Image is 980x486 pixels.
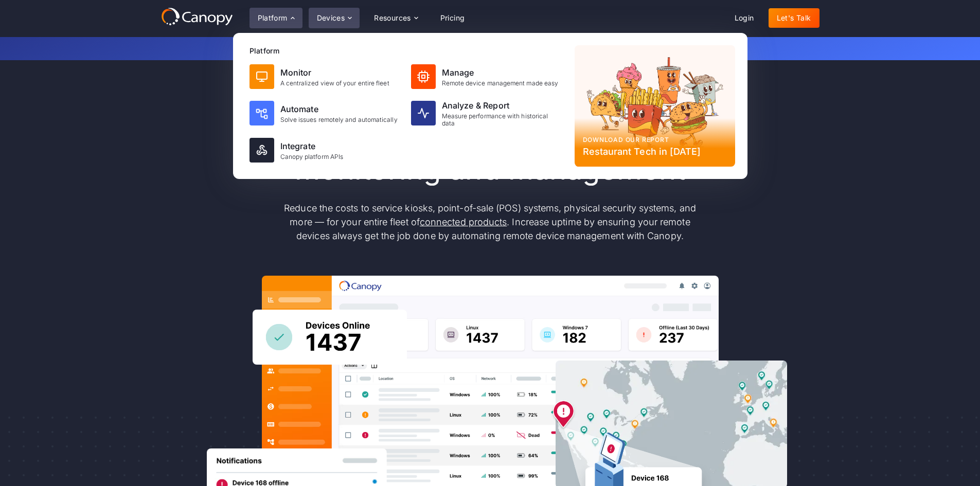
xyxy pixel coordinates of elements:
div: Platform [250,45,566,56]
a: Analyze & ReportMeasure performance with historical data [407,95,566,132]
div: Solve issues remotely and automatically [280,116,398,123]
div: Monitor [280,66,389,79]
p: Reduce the costs to service kiosks, point-of-sale (POS) systems, physical security systems, and m... [274,201,706,243]
div: Download our report [583,135,727,145]
div: Remote device management made easy [442,80,559,87]
a: MonitorA centralized view of your entire fleet [245,60,405,93]
div: A centralized view of your entire fleet [280,80,389,87]
div: Integrate [280,140,344,152]
a: connected products [420,217,507,227]
a: AutomateSolve issues remotely and automatically [245,95,405,132]
a: Login [726,8,762,28]
div: Restaurant Tech in [DATE] [583,145,727,158]
a: Download our reportRestaurant Tech in [DATE] [575,45,735,167]
div: Devices [309,8,360,28]
div: Manage [442,66,559,79]
img: Canopy sees how many devices are online [253,310,407,365]
a: IntegrateCanopy platform APIs [245,134,405,167]
div: Platform [250,8,302,28]
div: Analyze & Report [442,99,562,112]
div: Measure performance with historical data [442,113,562,128]
div: Platform [258,14,288,22]
a: Pricing [432,8,473,28]
div: Resources [374,14,411,22]
div: Devices [317,14,345,22]
nav: Platform [233,33,747,179]
div: Canopy platform APIs [280,153,344,160]
a: Let's Talk [769,8,819,28]
div: Automate [280,103,398,115]
a: ManageRemote device management made easy [407,60,566,93]
div: Resources [366,8,425,28]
